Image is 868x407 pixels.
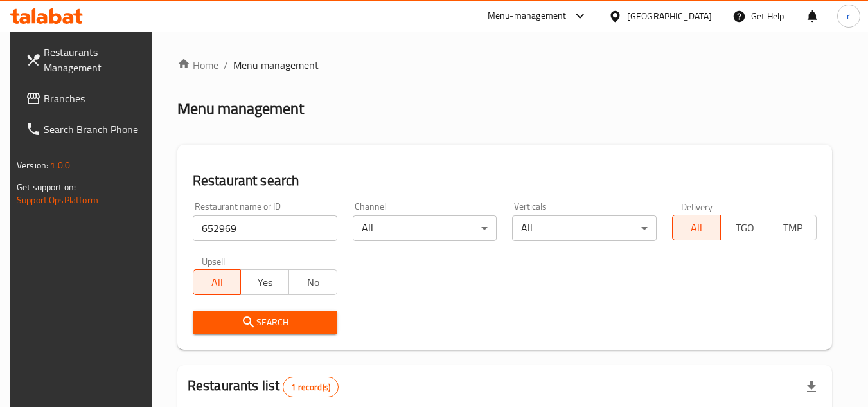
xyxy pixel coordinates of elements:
button: TGO [720,215,769,240]
span: TGO [726,219,764,237]
div: All [353,215,497,241]
span: Menu management [233,57,319,73]
span: All [678,219,716,237]
span: Search Branch Phone [44,122,145,137]
span: Version: [17,157,48,174]
h2: Restaurants list [188,376,339,397]
input: Search for restaurant name or ID.. [193,215,337,241]
span: Restaurants Management [44,44,145,75]
button: No [288,269,337,295]
button: All [672,215,721,240]
button: TMP [768,215,817,240]
li: / [224,57,228,73]
span: TMP [774,219,811,237]
nav: breadcrumb [177,57,832,73]
span: Yes [246,273,284,292]
span: No [294,273,332,292]
span: Get support on: [17,179,76,195]
a: Home [177,57,218,73]
button: All [193,269,242,295]
a: Restaurants Management [15,37,155,83]
a: Support.OpsPlatform [17,192,98,208]
span: 1 record(s) [283,381,338,393]
span: All [199,273,236,292]
a: Search Branch Phone [15,114,155,145]
span: 1.0.0 [50,157,70,174]
h2: Menu management [177,98,304,119]
div: Menu-management [488,8,567,24]
div: [GEOGRAPHIC_DATA] [627,9,712,23]
label: Upsell [202,257,226,266]
div: All [512,215,657,241]
a: Branches [15,83,155,114]
h2: Restaurant search [193,171,817,190]
div: Export file [796,372,827,402]
label: Delivery [681,202,713,211]
span: r [847,9,850,23]
span: Branches [44,91,145,106]
button: Search [193,311,337,334]
span: Search [203,314,327,330]
button: Yes [240,269,289,295]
